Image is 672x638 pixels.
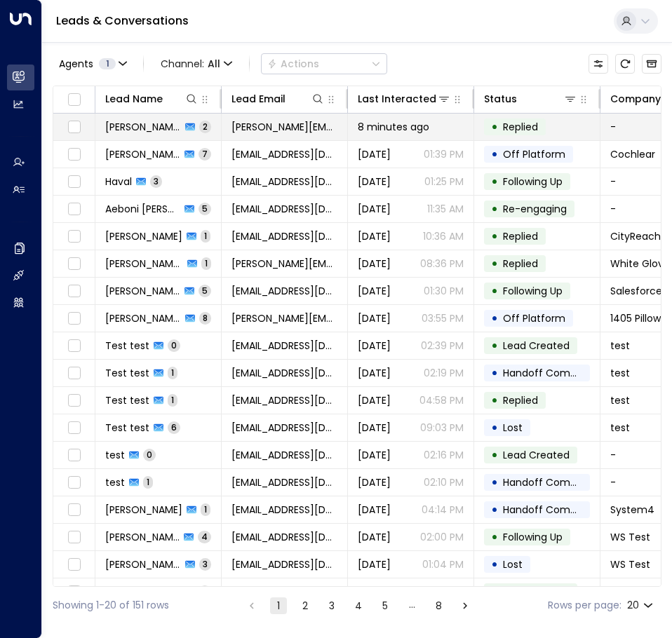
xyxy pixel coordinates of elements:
[65,501,83,519] span: Toggle select row
[199,585,211,597] span: 0
[503,229,538,243] span: Replied
[610,557,650,571] span: WS Test
[424,147,464,161] p: 01:39 PM
[105,339,149,353] span: Test test
[65,146,83,163] span: Toggle select row
[65,447,83,464] span: Toggle select row
[491,170,498,194] div: •
[56,13,189,29] a: Leads & Conversations
[150,175,162,187] span: 3
[491,416,498,440] div: •
[358,530,391,544] span: Aug 01, 2025
[201,257,211,269] span: 1
[610,393,630,407] span: test
[503,339,570,353] span: Lead Created
[423,229,464,243] p: 10:36 AM
[358,202,391,216] span: Aug 08, 2025
[615,54,635,74] span: Refresh
[243,597,474,614] nav: pagination navigation
[491,361,498,385] div: •
[65,91,83,109] span: Toggle select all
[65,228,83,245] span: Toggle select row
[231,229,337,243] span: chase@cityreach.us
[422,557,464,571] p: 01:04 PM
[99,58,116,69] span: 1
[261,53,387,74] button: Actions
[358,284,391,298] span: Aug 07, 2025
[427,202,464,216] p: 11:35 AM
[419,393,464,407] p: 04:58 PM
[231,475,337,489] span: teste@test.com
[358,393,391,407] span: Mar 21, 2025
[422,503,464,517] p: 04:14 PM
[65,173,83,191] span: Toggle select row
[231,147,337,161] span: hhookfabregas@cochlear.com
[421,339,464,353] p: 02:39 PM
[105,366,149,380] span: Test test
[323,597,340,614] button: Go to page 3
[65,283,83,300] span: Toggle select row
[503,421,523,435] span: Lost
[199,312,211,324] span: 8
[491,142,498,166] div: •
[201,503,210,515] span: 1
[503,503,602,517] span: Handoff Completed
[105,202,180,216] span: Aeboni Ebron
[105,229,182,243] span: Chase Windebank
[503,311,565,325] span: Off Platform
[105,530,180,544] span: Jason Tiemeier
[231,421,337,435] span: test@test.com
[231,202,337,216] span: aeboniebron90@yahoo.com
[491,388,498,412] div: •
[105,175,132,189] span: Haval
[231,393,337,407] span: test@test.com
[59,59,93,69] span: Agents
[105,585,180,599] span: Jason Tiemeier
[65,118,83,136] span: Toggle select row
[231,530,337,544] span: jtiemeier@workspacestrat.com
[610,585,650,599] span: WS Test
[53,54,132,74] button: Agents1
[231,448,337,462] span: teste@test.com
[589,54,608,74] button: Customize
[105,120,181,134] span: Victor Roman
[503,475,602,489] span: Handoff Completed
[422,311,464,325] p: 03:55 PM
[424,475,464,489] p: 02:10 PM
[491,252,498,276] div: •
[199,203,211,215] span: 5
[231,120,337,134] span: victor.roman@whitegloveroofs.com
[457,597,473,614] button: Go to next page
[105,421,149,435] span: Test test
[105,311,181,325] span: Thomas Ross
[143,476,153,488] span: 1
[201,230,210,242] span: 1
[424,284,464,298] p: 01:30 PM
[231,284,337,298] span: tdevries@salesforce.com
[548,598,621,613] label: Rows per page:
[168,394,177,406] span: 1
[358,311,391,325] span: Aug 06, 2025
[105,475,125,489] span: test
[491,443,498,467] div: •
[358,147,391,161] span: Aug 08, 2025
[65,337,83,355] span: Toggle select row
[198,531,211,543] span: 4
[168,421,180,433] span: 6
[610,284,662,298] span: Salesforce
[503,448,570,462] span: Lead Created
[358,475,391,489] span: Aug 05, 2025
[358,366,391,380] span: Aug 05, 2025
[199,285,211,297] span: 5
[358,503,391,517] span: Aug 04, 2025
[105,90,199,107] div: Lead Name
[105,557,181,571] span: Jason Tiemeier
[65,474,83,491] span: Toggle select row
[231,257,337,271] span: dan.crystal@whitegloveroofs.com
[420,530,464,544] p: 02:00 PM
[503,393,538,407] span: Replied
[503,120,538,134] span: Replied
[503,366,602,380] span: Handoff Completed
[297,597,314,614] button: Go to page 2
[377,597,394,614] button: Go to page 5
